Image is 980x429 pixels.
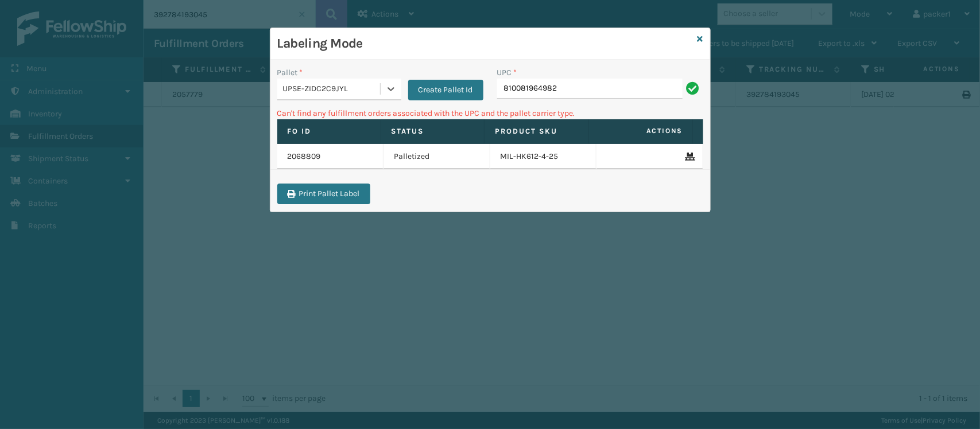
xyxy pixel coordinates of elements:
[283,83,381,95] div: UPSE-ZIDC2C9JYL
[277,67,303,79] label: Pallet
[277,35,693,52] h3: Labeling Mode
[288,126,370,136] label: Fo Id
[490,144,597,169] td: MIL-HK612-4-25
[497,67,517,79] label: UPC
[288,151,321,162] a: 2068809
[495,126,578,136] label: Product SKU
[392,126,474,136] label: Status
[277,107,703,119] p: Can't find any fulfillment orders associated with the UPC and the pallet carrier type.
[592,122,690,141] span: Actions
[384,144,490,169] td: Palletized
[685,153,692,161] i: Remove From Pallet
[408,80,483,100] button: Create Pallet Id
[277,184,370,204] button: Print Pallet Label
